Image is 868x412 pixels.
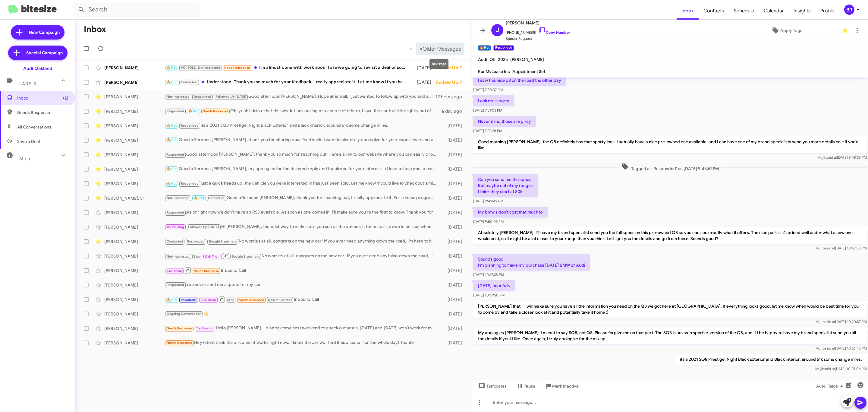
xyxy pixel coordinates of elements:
[839,5,861,15] button: BR
[506,19,570,27] span: [PERSON_NAME]
[104,166,165,172] div: [PERSON_NAME]
[165,166,440,173] div: Good afternoon [PERSON_NAME], my apologies for the delayed reply and thank you for your interest....
[165,151,440,158] div: Good afternoon [PERSON_NAME], thank you so much for reaching out. Here’s a link to our website wh...
[729,2,759,20] a: Schedule
[419,45,423,52] span: »
[167,167,177,171] span: 🔥 Hot
[193,269,219,273] span: Needs Response
[194,255,201,258] span: Stop
[167,80,177,84] span: 🔥 Hot
[165,223,440,230] div: HI [PERSON_NAME], the best way to make sure you see all the options is for us to sit down in pers...
[17,95,68,101] span: Inbox
[817,155,867,160] span: Mujib [DATE] 9:48:39 PM
[167,326,192,330] span: Needs Response
[816,2,839,20] a: Profile
[473,227,867,244] p: Absolutely [PERSON_NAME], I’ll have my brand specialist send you the full specs on this pre-owned...
[473,128,502,133] span: [DATE] 7:32:28 PM
[84,24,106,34] h1: Inbox
[540,381,583,391] button: Mark Inactive
[473,87,503,92] span: [DATE] 7:30:57 PM
[816,346,867,350] span: Mujib [DATE] 10:26:48 PM
[440,152,467,158] div: [DATE]
[227,298,234,302] span: Stop
[436,79,467,85] div: Follow Up ?
[181,182,199,185] span: Responded
[811,381,850,391] button: Auto Fields
[824,366,835,371] span: said at
[73,2,200,17] input: Search
[167,182,177,185] span: 🔥 Hot
[440,137,467,143] div: [DATE]
[825,246,835,250] span: said at
[11,25,64,40] a: New Campaign
[436,94,467,100] div: 12 hours ago
[167,138,177,142] span: 🔥 Hot
[825,319,835,324] span: said at
[780,25,802,36] span: Apply Tags
[165,122,440,129] div: its a 2021 SQ8 Prestige, Night Black Exterior and Black interior. around 61k some change miles.
[440,239,467,245] div: [DATE]
[506,36,570,42] span: Special Request
[506,27,570,36] span: [PHONE_NUMBER]
[789,2,816,20] a: Insights
[815,366,867,371] span: Mujib [DATE] 10:28:06 PM
[167,239,183,243] span: Contacted
[440,296,467,303] div: [DATE]
[675,354,867,365] p: its a 2021 SQ8 Prestige, Night Black Exterior and Black interior. around 61k some change miles.
[826,155,837,160] span: said at
[473,219,504,224] span: [DATE] 9:50:03 PM
[440,210,467,216] div: [DATE]
[498,57,508,62] span: 2025
[104,268,165,274] div: [PERSON_NAME]
[104,296,165,303] div: [PERSON_NAME]
[677,2,699,20] a: Inbox
[473,293,505,297] span: [DATE] 10:17:50 PM
[196,326,214,330] span: Try Pausing
[440,340,467,346] div: [DATE]
[416,43,464,55] button: Next
[406,43,464,55] nav: Page navigation example
[472,381,511,391] button: Templates
[473,199,503,203] span: [DATE] 9:49:49 PM
[165,64,411,71] div: I'm almost done with work soon if are we going to revisit a deal or something
[165,267,440,274] div: Inbound Call
[165,209,440,216] div: As of right now we don’t have an RS3 available. As soon as one comes in, I’ll make sure you’re th...
[63,95,68,101] span: (2)
[478,57,487,62] span: Audi
[165,238,440,245] div: No worries at all, congrats on the new car! If you ever need anything down the road, I’m here to ...
[104,239,165,245] div: [PERSON_NAME]
[440,195,467,201] div: [DATE]
[181,80,197,84] span: Contacted
[165,180,440,187] div: just a quick heads up, the vehicle you were interested in has just been sold. Let me know if you’...
[104,94,165,100] div: [PERSON_NAME]
[104,123,165,129] div: [PERSON_NAME]
[181,124,199,128] span: Responded
[165,108,440,115] div: Oh, yeah i drove that this week. I am looking at a couple of others, I love the car but it is sli...
[473,207,548,217] p: My bmw's don't cost that much lol
[29,29,60,35] span: New Campaign
[440,123,467,129] div: [DATE]
[440,325,467,331] div: [DATE]
[510,57,544,62] span: [PERSON_NAME]
[440,282,467,288] div: [DATE]
[423,46,461,52] span: Older Messages
[699,2,729,20] a: Contacts
[167,124,177,128] span: 🔥 Hot
[268,298,292,302] span: Do Not Contact
[167,196,190,200] span: Not-Interested
[19,156,32,161] span: More
[816,381,845,391] span: Auto Fields
[8,46,68,60] a: Special Campaign
[165,137,440,144] div: Good afternoon [PERSON_NAME], thank you for sharing your feedback. I want to sincerely apologize ...
[165,325,440,332] div: Hello [PERSON_NAME]. I plan to come next weekend to check out again. [DATE] and [DATE] won't work...
[17,138,40,144] span: Save a Deal
[816,246,867,250] span: Mujib [DATE] 10:16:50 PM
[104,224,165,230] div: [PERSON_NAME]
[194,95,212,99] span: Responded
[167,153,184,157] span: Responded
[405,43,416,55] button: Previous
[224,66,250,70] span: Needs Response
[440,253,467,259] div: [DATE]
[619,163,721,172] span: Tagged as 'Responded' on [DATE] 9:48:51 PM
